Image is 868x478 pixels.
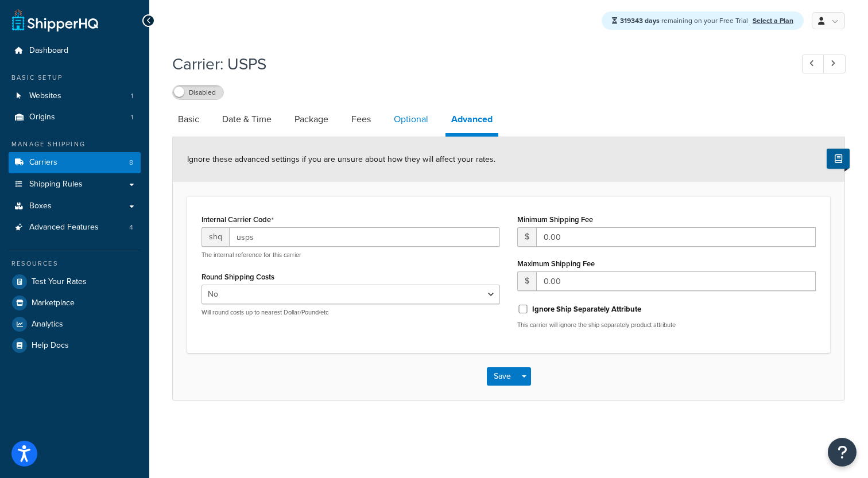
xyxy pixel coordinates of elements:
[827,149,850,169] button: Show Help Docs
[29,201,52,211] span: Boxes
[802,55,824,73] a: Previous Record
[9,259,141,269] div: Resources
[172,53,781,75] h1: Carrier: USPS
[9,314,141,335] a: Analytics
[289,106,334,133] a: Package
[9,107,141,128] li: Origins
[517,321,816,329] p: This carrier will ignore the ship separately product attribute
[620,15,750,26] span: remaining on your Free Trial
[517,259,595,268] label: Maximum Shipping Fee
[29,112,55,122] span: Origins
[9,73,141,83] div: Basic Setup
[9,152,141,173] a: Carriers8
[187,153,495,165] span: Ignore these advanced settings if you are unsure about how they will affect your rates.
[9,139,141,149] div: Manage Shipping
[9,217,141,238] a: Advanced Features4
[32,298,75,308] span: Marketplace
[517,227,536,247] span: $
[823,55,846,73] a: Next Record
[620,15,660,26] strong: 319343 days
[172,106,205,133] a: Basic
[346,106,377,133] a: Fees
[201,308,500,317] p: Will round costs up to nearest Dollar/Pound/etc
[173,86,223,99] label: Disabled
[9,217,141,238] li: Advanced Features
[517,215,593,224] label: Minimum Shipping Fee
[9,152,141,173] li: Carriers
[201,227,229,247] span: shq
[828,438,857,467] button: Open Resource Center
[9,196,141,217] a: Boxes
[32,320,63,329] span: Analytics
[201,251,500,259] p: The internal reference for this carrier
[32,341,69,351] span: Help Docs
[201,273,274,281] label: Round Shipping Costs
[29,91,61,101] span: Websites
[9,40,141,61] a: Dashboard
[9,293,141,313] a: Marketplace
[29,158,57,168] span: Carriers
[9,174,141,195] a: Shipping Rules
[29,46,68,56] span: Dashboard
[9,86,141,107] a: Websites1
[388,106,434,133] a: Optional
[131,91,133,101] span: 1
[216,106,277,133] a: Date & Time
[532,304,641,314] label: Ignore Ship Separately Attribute
[129,158,133,168] span: 8
[201,215,274,224] label: Internal Carrier Code
[29,180,83,189] span: Shipping Rules
[9,107,141,128] a: Origins1
[445,106,498,137] a: Advanced
[487,367,518,386] button: Save
[753,15,793,26] a: Select a Plan
[9,86,141,107] li: Websites
[9,271,141,292] a: Test Your Rates
[9,335,141,356] a: Help Docs
[32,277,87,287] span: Test Your Rates
[131,112,133,122] span: 1
[517,271,536,291] span: $
[29,223,99,232] span: Advanced Features
[129,223,133,232] span: 4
